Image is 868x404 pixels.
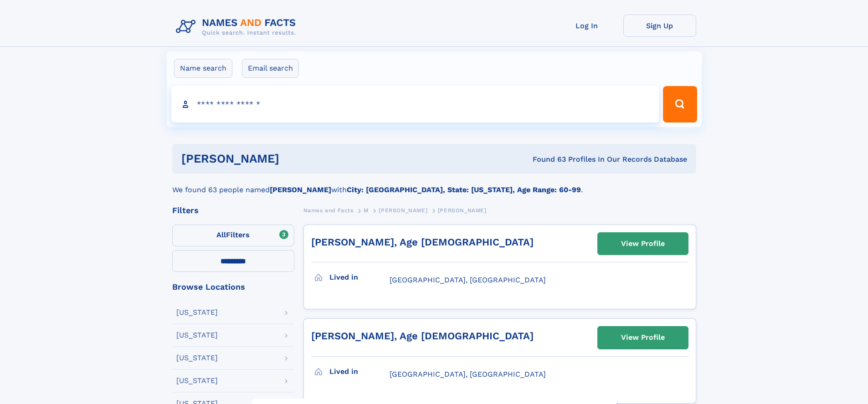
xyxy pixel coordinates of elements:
div: Browse Locations [172,283,294,291]
a: Names and Facts [303,205,354,216]
h3: Lived in [329,364,390,379]
div: View Profile [621,233,665,254]
a: Log In [550,15,623,37]
h3: Lived in [329,270,390,285]
a: [PERSON_NAME] [379,205,427,216]
div: We found 63 people named with . [172,174,696,195]
div: [US_STATE] [176,309,218,316]
a: Sign Up [623,15,696,37]
span: [PERSON_NAME] [379,207,427,214]
span: M [364,207,369,214]
b: City: [GEOGRAPHIC_DATA], State: [US_STATE], Age Range: 60-99 [347,185,581,194]
span: All [216,230,226,239]
a: [PERSON_NAME], Age [DEMOGRAPHIC_DATA] [311,236,534,248]
span: [PERSON_NAME] [438,207,487,214]
div: [US_STATE] [176,354,218,362]
label: Email search [242,59,299,78]
span: [GEOGRAPHIC_DATA], [GEOGRAPHIC_DATA] [390,276,546,284]
input: search input [171,86,659,123]
div: [US_STATE] [176,377,218,384]
div: Found 63 Profiles In Our Records Database [406,154,687,164]
b: [PERSON_NAME] [270,185,331,194]
a: [PERSON_NAME], Age [DEMOGRAPHIC_DATA] [311,330,534,342]
label: Filters [172,225,294,246]
a: View Profile [598,233,688,255]
button: Search Button [663,86,697,123]
div: [US_STATE] [176,332,218,339]
img: Logo Names and Facts [172,15,303,39]
a: View Profile [598,327,688,348]
span: [GEOGRAPHIC_DATA], [GEOGRAPHIC_DATA] [390,370,546,378]
div: Filters [172,206,294,215]
div: View Profile [621,327,665,348]
label: Name search [174,59,232,78]
h1: [PERSON_NAME] [181,153,406,164]
a: M [364,205,369,216]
